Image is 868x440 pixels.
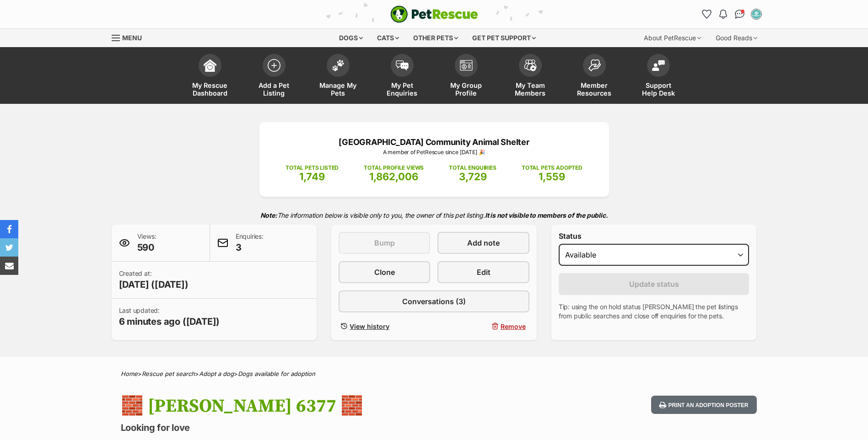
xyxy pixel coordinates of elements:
[719,10,727,19] img: notifications-46538b983faf8c2785f20acdc204bb7945ddae34d4c08c2a6579f10ce5e182be.svg
[178,49,242,104] a: My Rescue Dashboard
[137,232,156,254] p: Views:
[112,206,757,225] p: The information below is visible only to you, the owner of this pet listing.
[390,5,478,23] img: logo-e224e6f780fb5917bec1dbf3a21bbac754714ae5b6737aabdf751b685950b380.svg
[318,81,359,97] span: Manage My Pets
[306,49,370,104] a: Manage My Pets
[374,237,395,248] span: Bump
[437,232,529,254] a: Add note
[524,59,537,71] img: team-members-icon-5396bd8760b3fe7c0b43da4ab00e1e3bb1a5d9ba89233759b79545d2d3fc5d0d.svg
[434,49,498,104] a: My Group Profile
[339,232,430,254] button: Bump
[574,81,615,97] span: Member Resources
[498,49,562,104] a: My Team Members
[119,269,189,291] p: Created at:
[238,370,315,377] a: Dogs available for adoption
[119,306,220,328] p: Last updated:
[333,29,369,47] div: Dogs
[382,81,423,97] span: My Pet Enquiries
[390,5,478,23] a: PetRescue
[467,237,500,248] span: Add note
[559,232,749,240] label: Status
[629,279,679,290] span: Update status
[121,421,508,434] p: Looking for love
[253,81,295,97] span: Add a Pet Listing
[350,322,389,331] span: View history
[369,171,418,182] span: 1,862,006
[539,171,565,182] span: 1,559
[466,29,542,47] div: Get pet support
[651,396,756,414] button: Print an adoption poster
[709,29,764,47] div: Good Reads
[396,60,409,70] img: pet-enquiries-icon-7e3ad2cf08bfb03b45e93fb7055b45f3efa6380592205ae92323e6603595dc1f.svg
[510,81,551,97] span: My Team Members
[112,29,148,45] a: Menu
[242,49,306,104] a: Add a Pet Listing
[374,267,395,278] span: Clone
[716,7,731,21] button: Notifications
[501,322,526,331] span: Remove
[189,81,231,97] span: My Rescue Dashboard
[437,261,529,283] a: Edit
[700,7,764,21] ul: Account quick links
[98,370,771,377] div: > > >
[371,29,405,47] div: Cats
[236,241,264,254] span: 3
[460,60,473,71] img: group-profile-icon-3fa3cf56718a62981997c0bc7e787c4b2cf8bcc04b72c1350f741eb67cf2f40e.svg
[121,396,508,417] h1: 🧱 [PERSON_NAME] 6377 🧱
[638,81,679,97] span: Support Help Desk
[749,7,764,21] button: My account
[236,232,264,254] p: Enquiries:
[121,370,138,377] a: Home
[437,320,529,333] button: Remove
[204,59,216,72] img: dashboard-icon-eb2f2d2d3e046f16d808141f083e7271f6b2e854fb5c12c21221c1fb7104beca.svg
[446,81,487,97] span: My Group Profile
[449,164,496,172] p: TOTAL ENQUIRIES
[119,278,189,291] span: [DATE] ([DATE])
[260,211,277,219] strong: Note:
[562,49,626,104] a: Member Resources
[733,7,747,21] a: Conversations
[339,320,430,333] a: View history
[119,315,220,328] span: 6 minutes ago ([DATE])
[588,59,601,71] img: member-resources-icon-8e73f808a243e03378d46382f2149f9095a855e16c252ad45f914b54edf8863c.svg
[364,164,424,172] p: TOTAL PROFILE VIEWS
[273,136,595,148] p: [GEOGRAPHIC_DATA] Community Animal Shelter
[485,211,608,219] strong: It is not visible to members of the public.
[286,164,339,172] p: TOTAL PETS LISTED
[268,59,280,72] img: add-pet-listing-icon-0afa8454b4691262ce3f59096e99ab1cd57d4a30225e0717b998d2c9b9846f56.svg
[459,171,487,182] span: 3,729
[735,10,744,19] img: chat-41dd97257d64d25036548639549fe6c8038ab92f7586957e7f3b1b290dea8141.svg
[652,60,665,71] img: help-desk-icon-fdf02630f3aa405de69fd3d07c3f3aa587a6932b1a1747fa1d2bba05be0121f9.svg
[559,273,749,295] button: Update status
[122,34,142,42] span: Menu
[700,7,714,21] a: Favourites
[332,59,345,71] img: manage-my-pets-icon-02211641906a0b7f246fdf0571729dbe1e7629f14944591b6c1af311fb30b64b.svg
[339,290,529,312] a: Conversations (3)
[626,49,690,104] a: Support Help Desk
[273,148,595,156] p: A member of PetRescue since [DATE] 🎉
[370,49,434,104] a: My Pet Enquiries
[559,302,749,321] p: Tip: using the on hold status [PERSON_NAME] the pet listings from public searches and close off e...
[137,241,156,254] span: 590
[402,296,466,307] span: Conversations (3)
[299,171,325,182] span: 1,749
[339,261,430,283] a: Clone
[637,29,707,47] div: About PetRescue
[407,29,464,47] div: Other pets
[477,267,491,278] span: Edit
[752,10,761,19] img: SHELTER STAFF profile pic
[142,370,195,377] a: Rescue pet search
[199,370,234,377] a: Adopt a dog
[522,164,582,172] p: TOTAL PETS ADOPTED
